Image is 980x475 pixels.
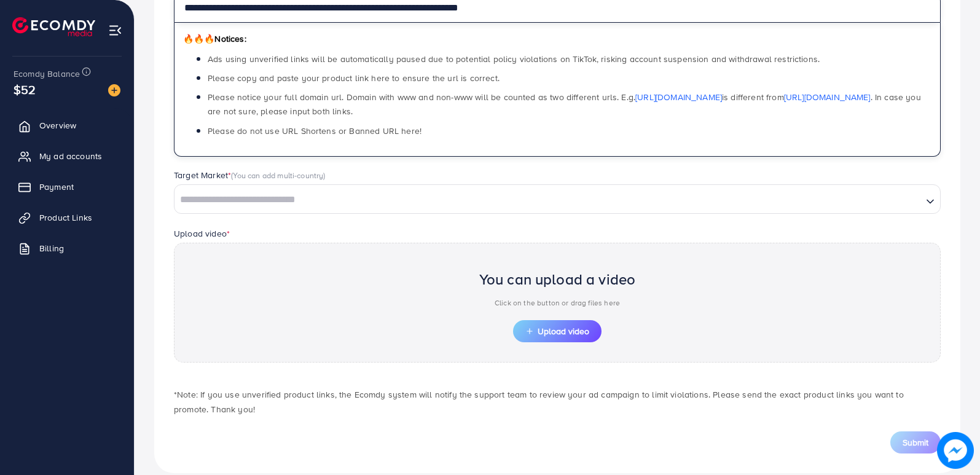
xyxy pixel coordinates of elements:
img: menu [108,23,122,37]
button: Submit [890,431,941,453]
span: Please copy and paste your product link here to ensure the url is correct. [208,72,500,84]
span: Notices: [183,33,246,45]
span: Billing [39,242,64,254]
img: logo [12,17,95,36]
a: [URL][DOMAIN_NAME] [784,91,871,103]
label: Target Market [174,169,326,181]
a: Payment [9,175,125,199]
span: $52 [14,80,36,98]
span: Ecomdy Balance [14,68,80,80]
span: Product Links [39,211,92,224]
label: Upload video [174,227,230,240]
a: My ad accounts [9,144,125,168]
span: Ads using unverified links will be automatically paused due to potential policy violations on Tik... [208,53,820,65]
a: Overview [9,113,125,138]
div: Search for option [174,184,941,214]
a: Product Links [9,205,125,230]
input: Search for option [176,190,921,210]
span: (You can add multi-country) [231,170,325,181]
p: Click on the button or drag files here [479,296,636,310]
span: Submit [903,436,928,449]
span: Please do not use URL Shortens or Banned URL here! [208,125,421,137]
a: [URL][DOMAIN_NAME] [635,91,722,103]
span: 🔥🔥🔥 [183,33,214,45]
p: *Note: If you use unverified product links, the Ecomdy system will notify the support team to rev... [174,387,941,417]
img: image [937,432,974,469]
span: Please notice your full domain url. Domain with www and non-www will be counted as two different ... [208,91,921,117]
span: Upload video [525,327,589,336]
button: Upload video [513,320,602,342]
a: Billing [9,236,125,261]
span: Payment [39,181,74,193]
h2: You can upload a video [479,270,636,288]
img: image [108,84,120,96]
span: Overview [39,119,76,132]
span: My ad accounts [39,150,102,162]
